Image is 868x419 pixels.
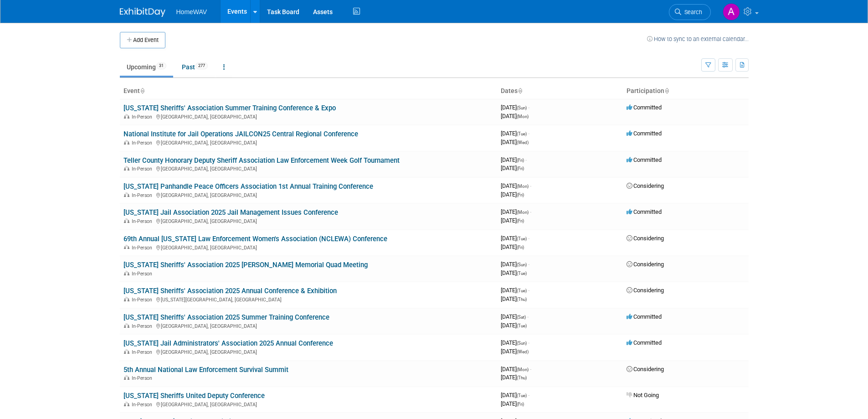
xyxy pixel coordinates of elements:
[627,261,664,268] span: Considering
[681,9,702,16] span: Search
[530,208,531,215] span: -
[195,62,208,69] span: 277
[528,392,529,398] span: -
[627,130,662,137] span: Committed
[124,323,129,328] img: In-Person Event
[517,245,524,250] span: (Fri)
[517,367,529,372] span: (Mon)
[123,130,358,138] a: National Institute for Jail Operations JAILCON25 Central Regional Conference
[132,402,155,408] span: In-Person
[501,139,529,145] span: [DATE]
[124,114,129,119] img: In-Person Event
[501,400,524,407] span: [DATE]
[501,392,529,398] span: [DATE]
[517,114,529,119] span: (Mon)
[517,210,529,215] span: (Mon)
[132,245,155,251] span: In-Person
[132,349,155,355] span: In-Person
[517,375,527,380] span: (Thu)
[528,339,529,346] span: -
[517,262,527,267] span: (Sun)
[123,217,493,224] div: [GEOGRAPHIC_DATA], [GEOGRAPHIC_DATA]
[528,287,529,294] span: -
[124,271,129,275] img: In-Person Event
[627,235,664,242] span: Considering
[517,402,524,407] span: (Fri)
[124,218,129,223] img: In-Person Event
[527,313,529,320] span: -
[627,313,662,320] span: Committed
[123,366,288,374] a: 5th Annual National Law Enforcement Survival Summit
[132,271,155,277] span: In-Person
[530,366,531,372] span: -
[132,192,155,198] span: In-Person
[627,182,664,189] span: Considering
[627,208,662,215] span: Committed
[664,87,669,94] a: Sort by Participation Type
[132,323,155,329] span: In-Person
[123,182,373,191] a: [US_STATE] Panhandle Peace Officers Association 1st Annual Training Conference
[123,313,329,321] a: [US_STATE] Sheriffs' Association 2025 Summer Training Conference
[123,113,493,120] div: [GEOGRAPHIC_DATA], [GEOGRAPHIC_DATA]
[124,192,129,197] img: In-Person Event
[132,218,155,224] span: In-Person
[176,8,207,16] span: HomeWAV
[517,297,527,302] span: (Thu)
[501,287,529,294] span: [DATE]
[132,140,155,146] span: In-Person
[124,375,129,380] img: In-Person Event
[120,8,165,17] img: ExhibitDay
[501,182,531,189] span: [DATE]
[528,235,529,242] span: -
[517,393,527,398] span: (Tue)
[528,130,529,137] span: -
[123,208,338,217] a: [US_STATE] Jail Association 2025 Jail Management Issues Conference
[123,348,493,355] div: [GEOGRAPHIC_DATA], [GEOGRAPHIC_DATA]
[123,295,493,303] div: [US_STATE][GEOGRAPHIC_DATA], [GEOGRAPHIC_DATA]
[517,184,529,189] span: (Mon)
[123,322,493,329] div: [GEOGRAPHIC_DATA], [GEOGRAPHIC_DATA]
[501,191,524,198] span: [DATE]
[501,374,527,381] span: [DATE]
[530,182,531,189] span: -
[517,271,527,276] span: (Tue)
[627,339,662,346] span: Committed
[123,191,493,198] div: [GEOGRAPHIC_DATA], [GEOGRAPHIC_DATA]
[501,113,529,119] span: [DATE]
[501,165,524,171] span: [DATE]
[501,243,524,250] span: [DATE]
[132,166,155,172] span: In-Person
[627,392,659,398] span: Not Going
[124,140,129,145] img: In-Person Event
[623,83,749,99] th: Participation
[175,58,215,76] a: Past277
[517,140,529,145] span: (Wed)
[501,235,529,242] span: [DATE]
[120,58,173,76] a: Upcoming31
[497,83,623,99] th: Dates
[124,166,129,171] img: In-Person Event
[132,297,155,303] span: In-Person
[123,139,493,146] div: [GEOGRAPHIC_DATA], [GEOGRAPHIC_DATA]
[123,287,337,295] a: [US_STATE] Sheriffs' Association 2025 Annual Conference & Exhibition
[669,4,711,20] a: Search
[123,243,493,251] div: [GEOGRAPHIC_DATA], [GEOGRAPHIC_DATA]
[501,339,529,346] span: [DATE]
[528,261,529,268] span: -
[528,104,529,111] span: -
[501,261,529,268] span: [DATE]
[120,32,165,48] button: Add Event
[123,339,333,347] a: [US_STATE] Jail Administrators' Association 2025 Annual Conference
[124,349,129,354] img: In-Person Event
[627,104,662,111] span: Committed
[501,269,527,276] span: [DATE]
[123,261,368,269] a: [US_STATE] Sheriffs' Association 2025 [PERSON_NAME] Memorial Quad Meeting
[123,104,336,112] a: [US_STATE] Sheriffs' Association Summer Training Conference & Expo
[501,322,527,329] span: [DATE]
[517,341,527,346] span: (Sun)
[518,87,522,94] a: Sort by Start Date
[647,36,749,42] a: How to sync to an external calendar...
[517,131,527,136] span: (Tue)
[501,104,529,111] span: [DATE]
[123,392,265,400] a: [US_STATE] Sheriffs United Deputy Conference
